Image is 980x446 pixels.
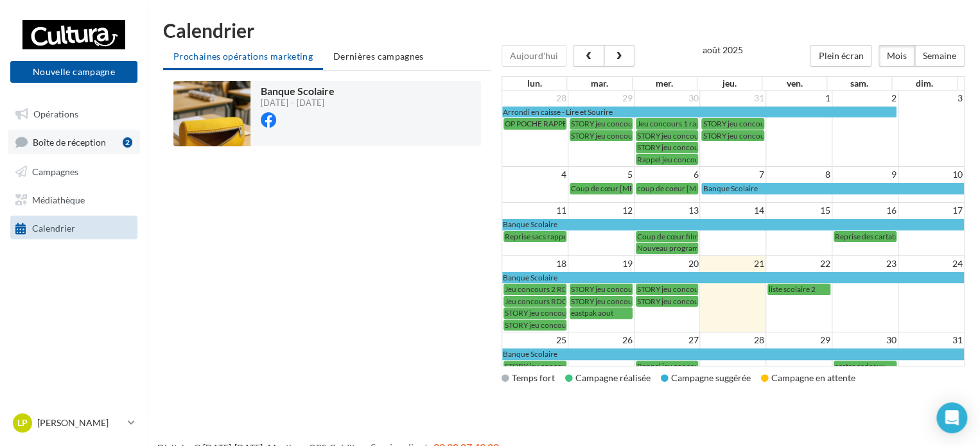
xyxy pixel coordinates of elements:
th: jeu. [697,77,762,90]
th: dim. [892,77,957,90]
span: STORY jeu concours liste sco [571,131,667,141]
span: Arrondi en caisse - Lire et Sourire [503,107,613,117]
button: Nouvelle campagne [10,61,137,83]
td: 17 [898,203,964,219]
td: 30 [832,332,898,348]
div: Campagne en attente [761,372,855,384]
td: 3 [898,90,964,106]
a: Reprise sacs rappel [503,231,566,242]
span: Banque Scolaire [703,184,757,193]
a: Banque Scolaire [502,272,964,283]
td: 15 [766,203,832,219]
a: STORY jeu concours liste sco 2 [636,142,699,153]
div: Campagne suggérée [661,372,751,384]
td: 26 [568,332,634,348]
span: eastpak aout [571,308,613,318]
td: 22 [766,255,832,271]
td: 28 [502,90,568,106]
span: Jeu concours 2 RDC : sac à dos [505,284,607,294]
a: Banque Scolaire [502,348,964,359]
a: Médiathèque [8,187,140,210]
td: 5 [568,167,634,183]
a: Banque Scolaire [502,219,964,230]
td: 9 [832,167,898,183]
span: Reprise des cartables [835,232,906,241]
a: Rappel jeu concours 1 [636,154,699,165]
span: Banque Scolaire [503,273,557,282]
td: 16 [832,203,898,219]
td: 28 [700,332,766,348]
td: 25 [502,332,568,348]
span: Coup de cœur [MEDICAL_DATA] bougies [571,184,709,193]
span: Banque Scolaire [503,219,557,229]
a: Jeu concours RDC 2 : sac à dos [503,296,566,307]
a: OP POCHE RAPPEL 2025 [503,118,566,129]
td: 21 [700,255,766,271]
td: 24 [898,255,964,271]
button: Semaine [914,45,965,67]
div: [DATE] - [DATE] [261,99,335,107]
span: Dernières campagnes [333,51,424,62]
td: 6 [634,167,700,183]
a: coup de coeur [MEDICAL_DATA] [636,183,699,194]
span: STORY jeu concours liste sco 2 [637,131,739,141]
span: STORY jeu concours liste sco 3 [703,119,804,128]
span: LP [17,416,28,429]
span: coup de coeur [MEDICAL_DATA] [637,184,748,193]
span: Jeu concours 1 rappel - copie [637,119,735,128]
span: STORY jeu concours liste sco 3 [703,131,804,141]
span: Prochaines opérations marketing [173,51,313,62]
a: STORY jeu concours liste sco 3 [701,130,764,141]
span: Reprise sacs rappel [505,232,569,241]
div: Campagne réalisée [565,372,651,384]
span: STORY jeu concours : sac à dos (2) [571,296,684,306]
th: ven. [762,77,827,90]
td: 29 [766,332,832,348]
span: liste scolaire 2 [769,284,816,294]
a: Nouveau programme de fidélité - Cours [636,243,699,253]
td: 14 [700,203,766,219]
td: 30 [634,90,700,106]
td: 7 [700,167,766,183]
div: Temps fort [502,372,555,384]
span: STORY jeu concours 2 : sac à dos (2) [571,284,690,294]
a: STORY jeu concours liste sco [570,130,633,141]
span: Nouveau programme de fidélité - Cours [637,243,769,253]
button: Plein écran [810,45,871,67]
h1: Calendrier [163,21,965,40]
a: Coup de cœur film [636,231,699,242]
th: lun. [502,77,567,90]
td: 2 [832,90,898,106]
button: Mois [879,45,915,67]
span: Campagnes [32,166,78,176]
span: Banque Scolaire [261,85,335,97]
a: STORY jeu concours liste sco 2 [636,130,699,141]
th: sam. [827,77,892,90]
td: 11 [502,203,568,219]
a: STORY jeu concours 2 : sac à dos [503,320,566,330]
span: STORY jeu concours 2 : sac à dos [505,308,613,318]
a: STORY jeu concours 2 : sac à dos (4) [503,361,566,372]
td: 18 [502,255,568,271]
a: Calendrier [8,216,140,239]
span: Médiathèque [32,194,85,205]
span: Coup de cœur film [637,232,699,241]
a: LP [PERSON_NAME] [10,411,137,435]
span: STORY jeu concours 2 : sac à dos (4) [505,361,624,371]
a: Opérations [8,101,140,124]
td: 19 [568,255,634,271]
p: [PERSON_NAME] [37,416,123,429]
a: STORY jeu concours 2 : sac à dos (3) [636,296,699,307]
td: 20 [634,255,700,271]
a: Coup de cœur [MEDICAL_DATA] bougies [570,183,633,194]
span: STORY jeu concours 2 : sac à dos (3) [637,296,756,306]
span: Boîte de réception [33,137,106,148]
td: 29 [568,90,634,106]
button: Aujourd'hui [502,45,566,67]
td: 31 [700,90,766,106]
span: Rappel jeu concours 1 [637,155,712,164]
td: 8 [766,167,832,183]
td: 31 [898,332,964,348]
span: Rappel jeu concours 2 : sac à dos [637,361,746,371]
a: Boîte de réception2 [8,130,140,153]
